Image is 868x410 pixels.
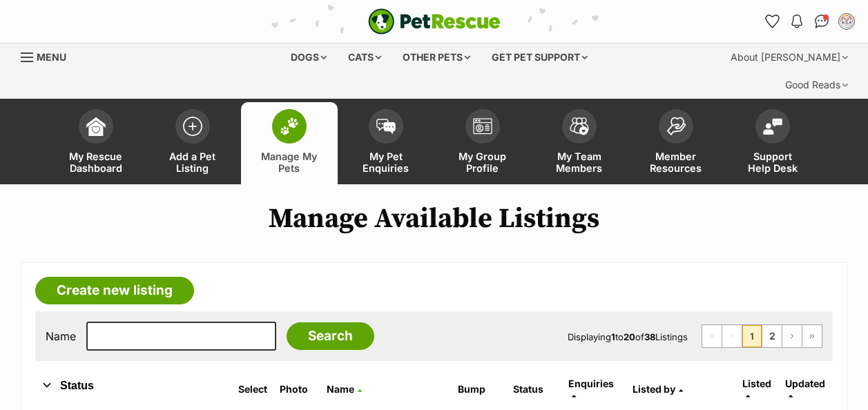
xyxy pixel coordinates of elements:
[666,117,686,135] img: member-resources-icon-8e73f808a243e03378d46382f2149f9095a855e16c252ad45f914b54edf8863c.svg
[611,331,615,342] strong: 1
[241,102,338,184] a: Manage My Pets
[393,43,480,71] div: Other pets
[473,118,492,135] img: group-profile-icon-3fa3cf56718a62981997c0bc7e787c4b2cf8bcc04b72c1350f741eb67cf2f40e.svg
[840,14,853,28] img: A Safe Place For Meow profile pic
[35,377,218,395] button: Status
[761,10,783,32] a: Favourites
[786,10,808,32] button: Notifications
[791,14,802,28] img: notifications-46538b983faf8c2785f20acdc204bb7945ddae34d4c08c2a6579f10ce5e182be.svg
[338,102,434,184] a: My Pet Enquiries
[548,150,610,174] span: My Team Members
[508,373,561,406] th: Status
[624,331,635,342] strong: 20
[48,102,144,184] a: My Rescue Dashboard
[287,322,374,350] input: Search
[531,102,628,184] a: My Team Members
[233,373,273,406] th: Select
[742,378,771,400] a: Listed
[815,14,829,28] img: chat-41dd97257d64d25036548639549fe6c8038ab92f7586957e7f3b1b290dea8141.svg
[280,117,299,135] img: manage-my-pets-icon-02211641906a0b7f246fdf0571729dbe1e7629f14944591b6c1af311fb30b64b.svg
[281,43,336,71] div: Dogs
[724,102,821,184] a: Support Help Desk
[368,8,501,35] a: PetRescue
[628,102,724,184] a: Member Resources
[742,325,762,347] span: Page 1
[144,102,241,184] a: Add a Pet Listing
[568,378,614,400] a: Enquiries
[702,324,822,348] nav: Pagination
[742,150,804,174] span: Support Help Desk
[568,378,614,389] span: translation missing: en.admin.listings.index.attributes.enquiries
[65,150,127,174] span: My Rescue Dashboard
[452,373,506,406] th: Bump
[434,102,531,184] a: My Group Profile
[86,117,106,136] img: dashboard-icon-eb2f2d2d3e046f16d808141f083e7271f6b2e854fb5c12c21221c1fb7104beca.svg
[633,383,683,395] a: Listed by
[46,330,76,342] label: Name
[785,378,825,400] a: Updated
[761,10,858,32] ul: Account quick links
[327,383,354,395] span: Name
[368,8,501,35] img: logo-e224e6f780fb5917bec1dbf3a21bbac754714ae5b6737aabdf751b685950b380.svg
[702,325,722,347] span: First page
[355,150,417,174] span: My Pet Enquiries
[376,119,396,134] img: pet-enquiries-icon-7e3ad2cf08bfb03b45e93fb7055b45f3efa6380592205ae92323e6603595dc1f.svg
[782,325,802,347] a: Next page
[811,10,833,32] a: Conversations
[21,43,76,68] a: Menu
[37,51,66,63] span: Menu
[722,325,742,347] span: Previous page
[258,150,320,174] span: Manage My Pets
[482,43,597,71] div: Get pet support
[644,331,655,342] strong: 38
[274,373,320,406] th: Photo
[775,71,858,99] div: Good Reads
[327,383,362,395] a: Name
[35,277,194,304] a: Create new listing
[721,43,858,71] div: About [PERSON_NAME]
[183,117,202,136] img: add-pet-listing-icon-0afa8454b4691262ce3f59096e99ab1cd57d4a30225e0717b998d2c9b9846f56.svg
[568,331,688,342] span: Displaying to of Listings
[836,10,858,32] button: My account
[785,378,825,389] span: Updated
[762,325,782,347] a: Page 2
[338,43,391,71] div: Cats
[570,117,589,135] img: team-members-icon-5396bd8760b3fe7c0b43da4ab00e1e3bb1a5d9ba89233759b79545d2d3fc5d0d.svg
[802,325,822,347] a: Last page
[763,118,782,135] img: help-desk-icon-fdf02630f3aa405de69fd3d07c3f3aa587a6932b1a1747fa1d2bba05be0121f9.svg
[452,150,514,174] span: My Group Profile
[633,383,675,395] span: Listed by
[645,150,707,174] span: Member Resources
[742,378,771,389] span: Listed
[162,150,224,174] span: Add a Pet Listing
